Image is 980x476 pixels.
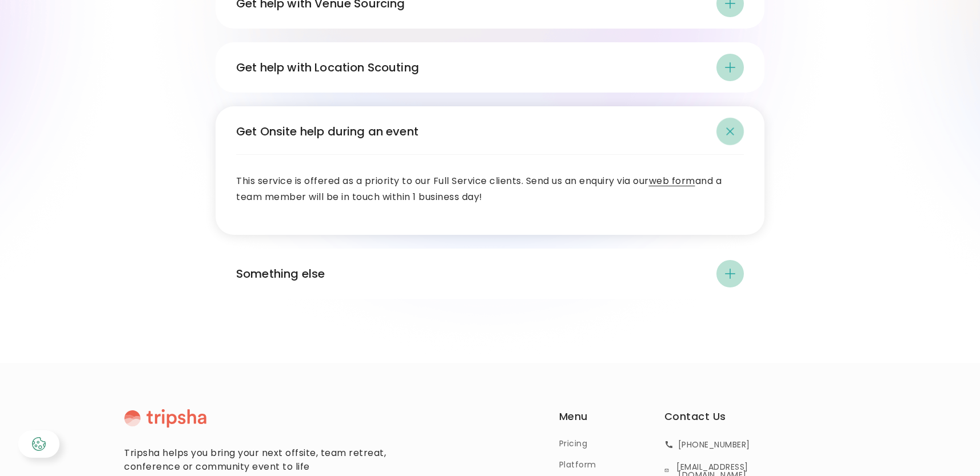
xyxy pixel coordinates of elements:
[236,145,744,223] nav: Get Onsite help during an event
[236,173,744,205] p: This service is offered as a priority to our Full Service clients. Send us an enquiry via our and...
[664,438,750,451] a: [PHONE_NUMBER]
[236,265,325,282] div: Something else
[664,409,726,429] div: Contact Us
[236,118,744,145] div: Get Onsite help during an event
[236,59,419,76] div: Get help with Location Scouting
[124,446,399,474] div: Tripsha helps you bring your next offsite, team retreat, conference or community event to life
[236,54,744,81] div: Get help with Location Scouting
[559,409,588,429] div: Menu
[559,459,596,471] a: Platform
[124,409,206,428] img: Tripsha Logo
[236,123,419,140] div: Get Onsite help during an event
[678,441,750,449] div: [PHONE_NUMBER]
[236,260,744,287] div: Something else
[649,174,695,187] a: web form
[559,438,588,450] a: Pricing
